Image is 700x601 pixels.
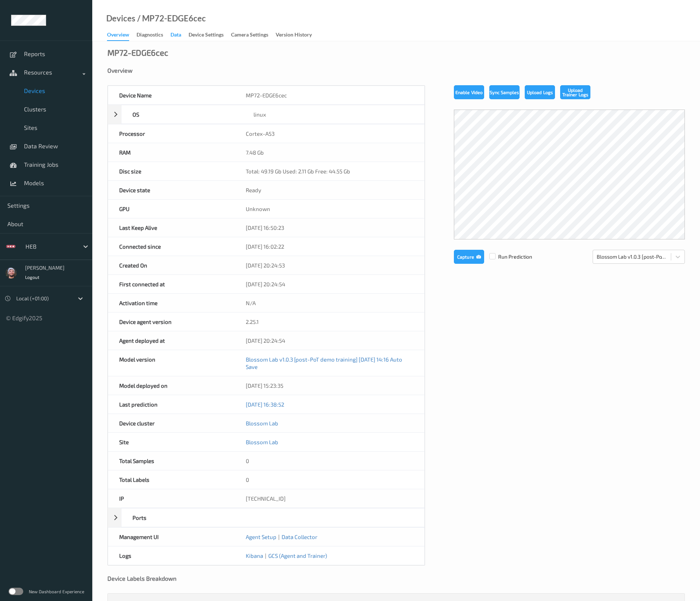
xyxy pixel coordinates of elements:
div: Processor [108,124,235,143]
button: Sync Samples [489,85,520,99]
span: Run Prediction [484,253,532,260]
a: Blossom Lab [246,420,278,426]
div: Site [108,433,235,451]
button: Upload Logs [525,85,555,99]
span: | [263,552,268,559]
div: Data [170,31,181,40]
div: Ready [235,181,424,199]
div: Version History [276,31,312,40]
div: Model version [108,350,235,376]
a: Data Collector [282,533,317,540]
div: Total Labels [108,470,235,489]
div: 7.48 Gb [235,143,424,162]
div: Device Name [108,86,235,104]
div: 0 [235,452,424,470]
div: Agent deployed at [108,331,235,350]
div: Last Keep Alive [108,218,235,237]
div: OS [121,105,242,124]
div: Disc size [108,162,235,180]
div: linux [242,105,424,124]
div: [DATE] 20:24:53 [235,256,424,274]
div: [DATE] 20:24:54 [235,331,424,350]
div: [DATE] 16:02:22 [235,237,424,256]
a: Blossom Lab [246,439,278,445]
div: RAM [108,143,235,162]
div: [TECHNICAL_ID] [235,489,424,508]
div: Device cluster [108,414,235,432]
div: Overview [107,67,685,74]
div: 2.25.1 [235,312,424,331]
div: [DATE] 16:50:23 [235,218,424,237]
a: Data [170,30,189,40]
div: OSlinux [108,105,425,124]
a: Version History [276,30,319,40]
a: Kibana [246,552,263,559]
div: Overview [107,31,129,41]
div: Connected since [108,237,235,256]
a: Diagnostics [137,30,170,40]
span: | [276,533,282,540]
div: Device Settings [189,31,224,40]
div: Device Labels Breakdown [107,575,685,582]
div: Total: 49.19 Gb Used: 2.11 Gb Free: 44.55 Gb [235,162,424,180]
a: GCS (Agent and Trainer) [268,552,327,559]
div: MP72-EDGE6cec [107,49,168,56]
div: First connected at [108,275,235,293]
button: Enable Video [454,85,484,99]
div: [DATE] 20:24:54 [235,275,424,293]
div: MP72-EDGE6cec [235,86,424,104]
div: GPU [108,200,235,218]
a: Devices [106,15,135,22]
div: Model deployed on [108,376,235,395]
div: 0 [235,470,424,489]
a: Overview [107,30,137,41]
div: Unknown [235,200,424,218]
div: Activation time [108,294,235,312]
div: Last prediction [108,395,235,414]
button: Upload Trainer Logs [560,85,590,99]
button: Capture [454,250,484,264]
div: [DATE] 15:23:35 [235,376,424,395]
div: Device state [108,181,235,199]
div: Created On [108,256,235,274]
div: / MP72-EDGE6cec [135,15,206,22]
a: Camera Settings [231,30,276,40]
div: N/A [235,294,424,312]
a: Device Settings [189,30,231,40]
div: Management UI [108,528,235,546]
a: [DATE] 16:38:52 [246,401,284,408]
div: Cortex-A53 [235,124,424,143]
div: Logs [108,546,235,565]
a: Agent Setup [246,533,276,540]
div: Ports [121,508,242,527]
div: Camera Settings [231,31,268,40]
a: Blossom Lab v1.0.3 [post-PoT demo training] [DATE] 14:16 Auto Save [246,356,402,370]
div: Total Samples [108,452,235,470]
div: Ports [108,508,425,527]
div: Device agent version [108,312,235,331]
div: IP [108,489,235,508]
div: Diagnostics [137,31,163,40]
